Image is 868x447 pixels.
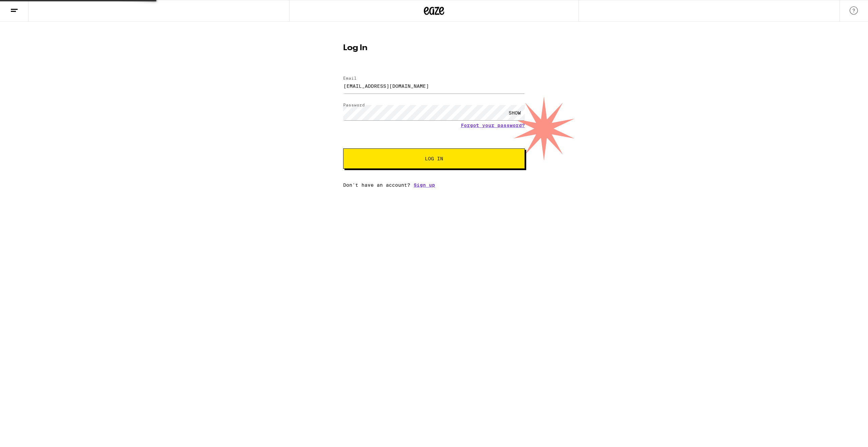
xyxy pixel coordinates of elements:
[343,78,525,94] input: Email
[343,148,525,169] button: Log In
[343,103,365,107] label: Password
[4,5,49,10] span: Hi. Need any help?
[425,156,443,161] span: Log In
[461,123,525,128] a: Forgot your password?
[505,105,525,120] div: SHOW
[343,76,357,80] label: Email
[414,182,435,188] a: Sign up
[343,182,525,188] div: Don't have an account?
[343,44,525,52] h1: Log In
